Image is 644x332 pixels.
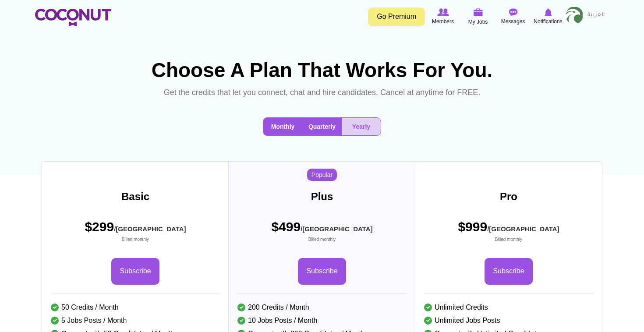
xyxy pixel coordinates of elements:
li: 50 Credits / Month [51,301,220,314]
span: $299 [85,218,186,243]
sub: /[GEOGRAPHIC_DATA] [301,225,372,233]
a: Messages Messages [495,7,531,27]
li: 200 Credits / Month [237,301,407,314]
a: Notifications Notifications [531,7,566,27]
a: العربية [583,7,609,24]
button: Yearly [342,118,381,135]
span: Messages [501,17,525,26]
h3: Plus [229,191,415,202]
h1: Choose A Plan That Works For You. [147,59,497,81]
span: Members [432,17,454,26]
img: Notifications [545,8,552,16]
a: Subscribe [485,258,532,285]
img: Home [35,9,111,26]
small: Billed monthly [271,237,372,243]
img: My Jobs [473,8,483,16]
span: $999 [458,218,559,243]
button: Quarterly [302,118,342,135]
li: 5 Jobs Posts / Month [51,314,220,327]
span: Popular [307,169,337,181]
a: Go Premium [368,7,425,26]
button: Monthly [263,118,302,135]
sub: /[GEOGRAPHIC_DATA] [114,225,186,233]
li: Unlimited Credits [424,301,593,314]
span: Notifications [534,17,562,26]
img: Messages [509,8,517,16]
h3: Basic [42,191,229,202]
li: Unlimited Jobs Posts [424,314,593,327]
span: My Jobs [468,18,488,26]
img: Browse Members [437,8,449,16]
small: Billed monthly [458,237,559,243]
h3: Pro [415,191,602,202]
p: Get the credits that let you connect, chat and hire candidates. Cancel at anytime for FREE. [160,86,484,100]
a: Subscribe [298,258,346,285]
a: Browse Members Members [425,7,460,27]
sub: /[GEOGRAPHIC_DATA] [487,225,559,233]
small: Billed monthly [85,237,186,243]
li: 10 Jobs Posts / Month [237,314,407,327]
a: My Jobs My Jobs [460,7,495,27]
a: Subscribe [111,258,159,285]
span: $499 [271,218,372,243]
